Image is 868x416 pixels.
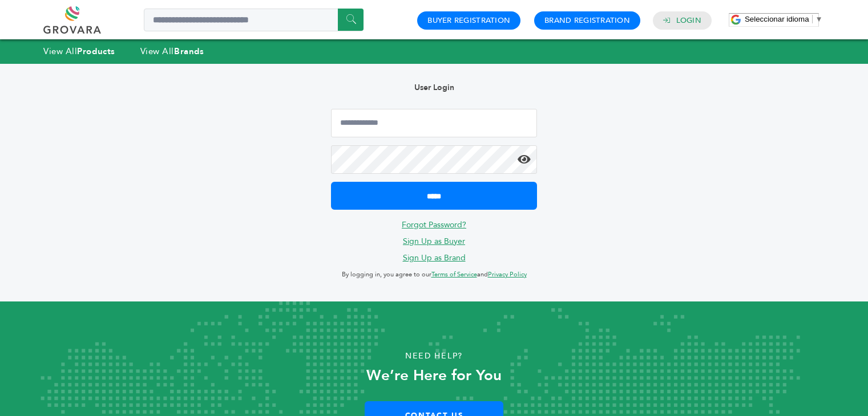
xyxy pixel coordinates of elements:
input: Email Address [331,109,536,137]
a: Buyer Registration [427,15,510,26]
p: Need Help? [43,348,825,365]
strong: We’re Here for You [366,365,502,386]
a: Sign Up as Buyer [403,236,465,247]
span: ▼ [815,15,823,23]
strong: Brands [174,46,204,57]
a: Forgot Password? [402,219,466,230]
a: Brand Registration [544,15,630,26]
a: Terms of Service [431,270,477,279]
span: Seleccionar idioma [745,15,809,23]
input: Search a product or brand... [144,9,364,31]
a: Login [676,15,701,26]
strong: Products [77,46,115,57]
a: View AllProducts [43,46,115,57]
a: Privacy Policy [488,270,527,279]
span: ​ [812,15,813,23]
a: Seleccionar idioma​ [745,15,823,23]
b: User Login [414,82,454,93]
a: Sign Up as Brand [403,252,466,263]
p: By logging in, you agree to our and [331,268,536,282]
input: Password [331,145,536,174]
a: View AllBrands [140,46,204,57]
